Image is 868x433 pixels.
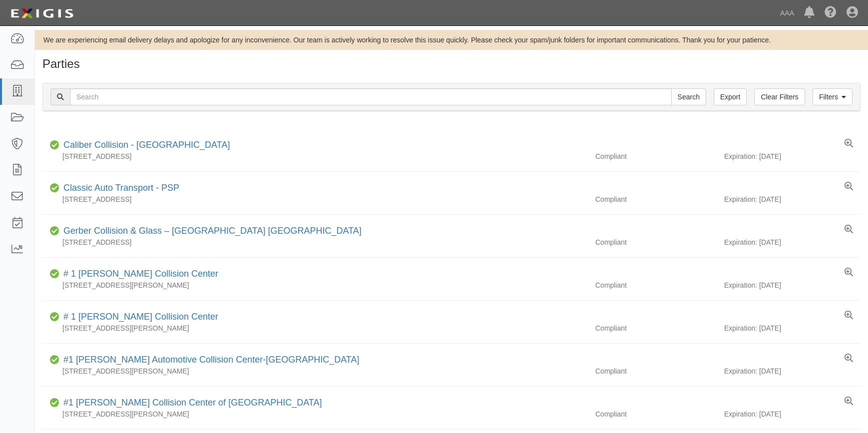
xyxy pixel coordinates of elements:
[59,182,179,195] div: Classic Auto Transport - PSP
[588,366,724,376] div: Compliant
[754,88,805,105] a: Clear Filters
[724,194,861,204] div: Expiration: [DATE]
[42,409,588,419] div: [STREET_ADDRESS][PERSON_NAME]
[588,280,724,290] div: Compliant
[50,228,59,235] i: Compliant
[775,3,799,23] a: AAA
[588,151,724,161] div: Compliant
[59,311,218,324] div: # 1 Cochran Collision Center
[845,182,853,192] a: View results summary
[63,312,218,322] a: # 1 [PERSON_NAME] Collision Center
[63,226,362,236] a: Gerber Collision & Glass – [GEOGRAPHIC_DATA] [GEOGRAPHIC_DATA]
[42,151,588,161] div: [STREET_ADDRESS]
[59,268,218,281] div: # 1 Cochran Collision Center
[813,88,853,105] a: Filters
[50,400,59,407] i: Compliant
[59,354,360,367] div: #1 Cochran Automotive Collision Center-Monroeville
[63,355,360,365] a: #1 [PERSON_NAME] Automotive Collision Center-[GEOGRAPHIC_DATA]
[50,142,59,149] i: Compliant
[42,237,588,247] div: [STREET_ADDRESS]
[63,183,179,193] a: Classic Auto Transport - PSP
[63,269,218,279] a: # 1 [PERSON_NAME] Collision Center
[845,225,853,235] a: View results summary
[714,88,747,105] a: Export
[59,225,362,238] div: Gerber Collision & Glass – Houston Brighton
[588,409,724,419] div: Compliant
[724,151,861,161] div: Expiration: [DATE]
[42,57,861,70] h1: Parties
[63,140,230,150] a: Caliber Collision - [GEOGRAPHIC_DATA]
[7,4,76,22] img: logo-5460c22ac91f19d4615b14bd174203de0afe785f0fc80cf4dbbc73dc1793850b.png
[50,357,59,364] i: Compliant
[671,88,706,105] input: Search
[42,323,588,333] div: [STREET_ADDRESS][PERSON_NAME]
[845,311,853,321] a: View results summary
[825,7,837,19] i: Help Center - Complianz
[42,280,588,290] div: [STREET_ADDRESS][PERSON_NAME]
[845,397,853,407] a: View results summary
[724,237,861,247] div: Expiration: [DATE]
[845,139,853,149] a: View results summary
[588,237,724,247] div: Compliant
[50,185,59,192] i: Compliant
[59,397,322,410] div: #1 Cochran Collision Center of Greensburg
[724,409,861,419] div: Expiration: [DATE]
[59,139,230,152] div: Caliber Collision - Gainesville
[588,194,724,204] div: Compliant
[63,398,322,408] a: #1 [PERSON_NAME] Collision Center of [GEOGRAPHIC_DATA]
[724,280,861,290] div: Expiration: [DATE]
[35,35,868,45] div: We are experiencing email delivery delays and apologize for any inconvenience. Our team is active...
[42,194,588,204] div: [STREET_ADDRESS]
[845,354,853,364] a: View results summary
[42,366,588,376] div: [STREET_ADDRESS][PERSON_NAME]
[845,268,853,278] a: View results summary
[70,88,672,105] input: Search
[50,271,59,278] i: Compliant
[724,323,861,333] div: Expiration: [DATE]
[724,366,861,376] div: Expiration: [DATE]
[50,314,59,321] i: Compliant
[588,323,724,333] div: Compliant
